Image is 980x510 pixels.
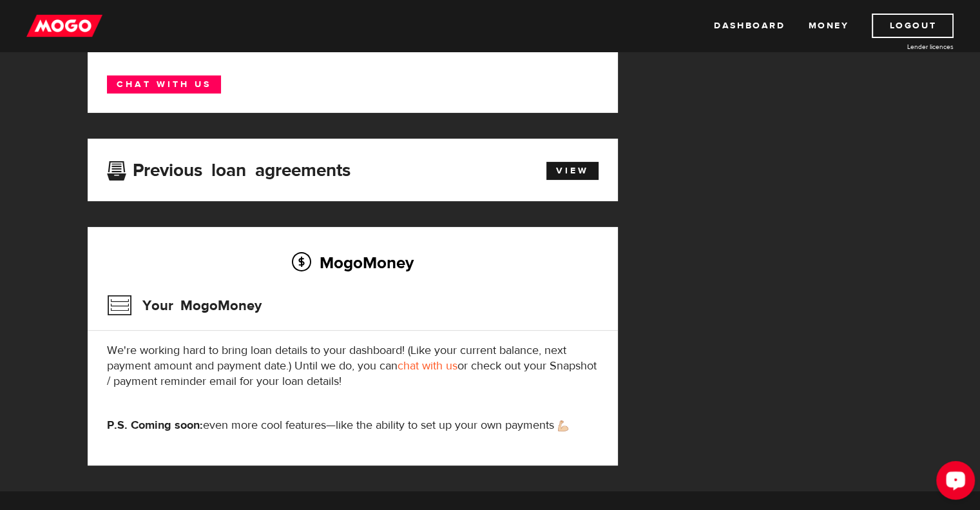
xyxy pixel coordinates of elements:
[107,249,599,276] h2: MogoMoney
[26,14,102,38] img: mogo_logo-11ee424be714fa7cbb0f0f49df9e16ec.png
[546,162,599,180] a: View
[107,418,599,433] p: even more cool features—like the ability to set up your own payments
[107,343,599,389] p: We're working hard to bring loan details to your dashboard! (Like your current balance, next paym...
[107,418,203,433] strong: P.S. Coming soon:
[714,14,785,38] a: Dashboard
[857,42,954,52] a: Lender licences
[107,160,351,177] h3: Previous loan agreements
[107,75,221,93] a: Chat with us
[558,420,568,431] img: strong arm emoji
[107,289,262,322] h3: Your MogoMoney
[926,456,980,510] iframe: LiveChat chat widget
[398,358,457,373] a: chat with us
[808,14,849,38] a: Money
[872,14,954,38] a: Logout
